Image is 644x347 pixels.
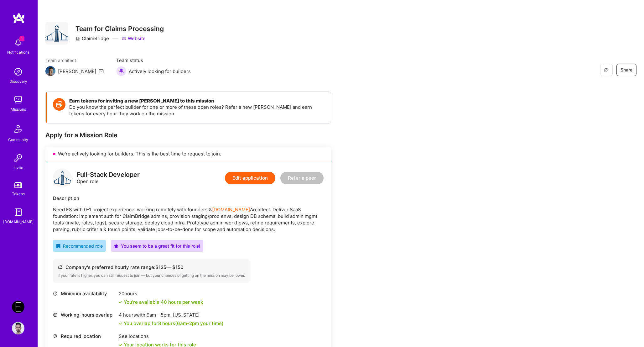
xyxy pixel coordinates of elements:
img: User Avatar [12,322,24,334]
button: Refer a peer [280,172,324,184]
p: Do you know the perfect builder for one or more of these open roles? Refer a new [PERSON_NAME] an... [69,104,325,117]
div: We’re actively looking for builders. This is the best time to request to join. [45,147,331,161]
a: User Avatar [10,322,26,334]
i: icon World [53,313,58,317]
div: Company's preferred hourly rate range: $ 125 — $ 150 [58,264,245,271]
span: Team architect [45,57,104,64]
img: Token icon [53,98,65,111]
img: Endeavor: Olympic Engineering -3338OEG275 [12,301,24,313]
img: guide book [12,206,24,218]
img: discovery [12,66,24,78]
div: Open role [77,171,140,185]
div: Tokens [12,191,25,197]
p: Need FS with 0-1 project experience, working remotely with founders & Architect. Deliver SaaS fou... [53,206,324,233]
i: icon Mail [99,69,104,74]
span: 1 [19,36,24,41]
img: logo [13,13,25,24]
div: Full-Stack Developer [77,171,140,178]
h4: Earn tokens for inviting a new [PERSON_NAME] to this mission [69,98,325,104]
img: bell [12,36,24,49]
i: icon Clock [53,291,58,296]
img: Invite [12,152,24,164]
span: Share [621,67,632,73]
div: [PERSON_NAME] [58,68,96,75]
span: Team status [116,57,191,64]
div: 20 hours [119,290,203,297]
a: Website [122,35,146,42]
i: icon EyeClosed [604,67,609,72]
i: icon CompanyGray [75,36,80,41]
i: icon Check [119,300,122,304]
div: Required location [53,333,116,339]
img: teamwork [12,93,24,106]
div: Apply for a Mission Role [45,131,331,139]
div: Discovery [9,78,27,85]
div: You seem to be a great fit for this role! [114,243,200,249]
div: Minimum availability [53,290,116,297]
div: Notifications [7,49,29,55]
div: If your rate is higher, you can still request to join — but your chances of getting on the missio... [58,273,245,278]
i: icon RecommendedBadge [56,244,60,248]
div: Invite [13,164,23,171]
button: Share [616,64,636,76]
i: icon Location [53,334,58,339]
div: See locations [119,333,196,339]
i: icon PurpleStar [114,244,118,248]
span: 9am - 5pm , [145,312,173,318]
i: icon Check [119,343,122,347]
button: Edit application [225,172,275,184]
img: logo [53,169,72,187]
span: 6am - 2pm [177,320,199,326]
i: icon Cash [58,265,62,270]
img: tokens [14,182,22,188]
div: You're available 40 hours per week [119,299,203,305]
a: Endeavor: Olympic Engineering -3338OEG275 [10,301,26,313]
div: ClaimBridge [75,35,109,42]
div: [DOMAIN_NAME] [3,218,34,225]
div: Missions [11,106,26,113]
img: Community [11,121,26,136]
h3: Team for Claims Processing [75,25,164,33]
div: Working-hours overlap [53,312,116,318]
img: Actively looking for builders [116,66,126,76]
div: Recommended role [56,243,103,249]
span: Actively looking for builders [129,68,191,75]
div: You overlap for 8 hours ( your time) [124,320,224,327]
div: Community [8,136,28,143]
i: icon Check [119,322,122,325]
div: Description [53,195,324,202]
a: [DOMAIN_NAME] [212,207,250,213]
img: Team Architect [45,66,55,76]
div: 4 hours with [US_STATE] [119,312,224,318]
img: Company Logo [45,22,68,45]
